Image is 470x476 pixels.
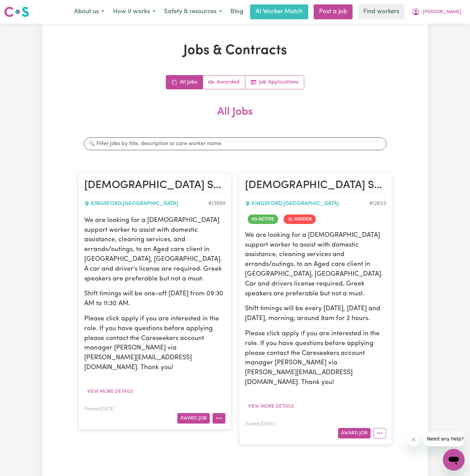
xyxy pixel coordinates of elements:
[338,428,371,438] button: Award Job
[84,407,114,411] span: Posted: [DATE]
[84,137,386,150] input: 🔍 Filter jobs by title, description or care worker name
[84,216,225,284] p: We are looking for a [DEMOGRAPHIC_DATA] support worker to assist with domestic assistance, cleani...
[79,106,392,129] h2: All Jobs
[84,200,208,208] div: KINGSFORD , [GEOGRAPHIC_DATA]
[177,413,210,424] button: Award Job
[245,401,297,412] button: View more details
[203,75,245,89] a: Active jobs
[407,433,420,446] iframe: Close message
[245,231,386,299] p: We are looking for a [DEMOGRAPHIC_DATA] support worker to assist with domestic assistance, cleani...
[407,5,466,19] button: My Account
[369,200,386,208] div: Job ID #12833
[248,214,278,224] span: Job is active
[84,386,136,397] button: View more details
[208,200,225,208] div: Job ID #13899
[358,4,405,19] a: Find workers
[84,179,225,192] h2: Female Support Worker Needed ONE OFF 03/03 Monday In Kingsford, NSW
[314,4,353,19] a: Post a job
[4,6,29,18] img: Careseekers logo
[160,5,226,19] button: Safety & resources
[284,214,316,224] span: Job is hidden
[443,449,465,471] iframe: Button to launch messaging window
[166,75,203,89] a: All jobs
[84,289,225,309] p: Shift timings will be one-off [DATE] from 09:30 AM to 11:30 AM.
[250,4,308,19] a: AI Worker Match
[79,43,392,59] h1: Jobs & Contracts
[226,4,247,19] a: Blog
[245,422,275,426] span: Posted: [DATE]
[212,413,225,424] button: More options
[245,200,369,208] div: KINGSFORD , [GEOGRAPHIC_DATA]
[109,5,160,19] button: How it works
[245,179,386,192] h2: Female Support Worker Needed In Kingsford, NSW
[423,431,465,446] iframe: Message from company
[423,8,462,16] span: [PERSON_NAME]
[84,314,225,373] p: Please click apply if you are interested in the role. If you have questions before applying pleas...
[373,428,386,438] button: More options
[245,304,386,324] p: Shift timings will be every [DATE], [DATE] and [DATE], morning, around 9am for 2 hours.
[4,4,29,20] a: Careseekers logo
[245,75,304,89] a: Job applications
[245,329,386,388] p: Please click apply if you are interested in the role. If you have questions before applying pleas...
[70,5,109,19] button: About us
